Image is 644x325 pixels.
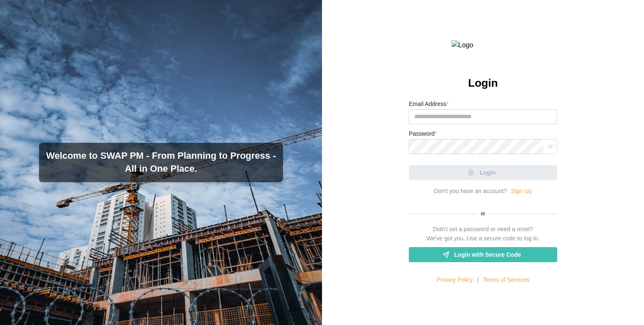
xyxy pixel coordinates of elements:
a: Sign Up [511,187,532,196]
label: Email Address [409,100,449,109]
a: Privacy Policy [436,276,473,285]
label: Password [409,129,437,139]
div: Didn't set a password or need a reset? We've got you. Use a secure code to log in. [426,225,539,243]
h2: Login [468,76,498,90]
span: Login with Secure Code [454,248,521,262]
a: Terms of Services [483,276,530,285]
a: Login with Secure Code [409,247,557,262]
div: or [409,210,557,218]
h3: Welcome to SWAP PM - From Planning to Progress - All in One Place. [46,150,276,175]
div: Don’t you have an account? [434,187,507,196]
img: Logo [452,40,514,51]
div: | [477,276,479,285]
